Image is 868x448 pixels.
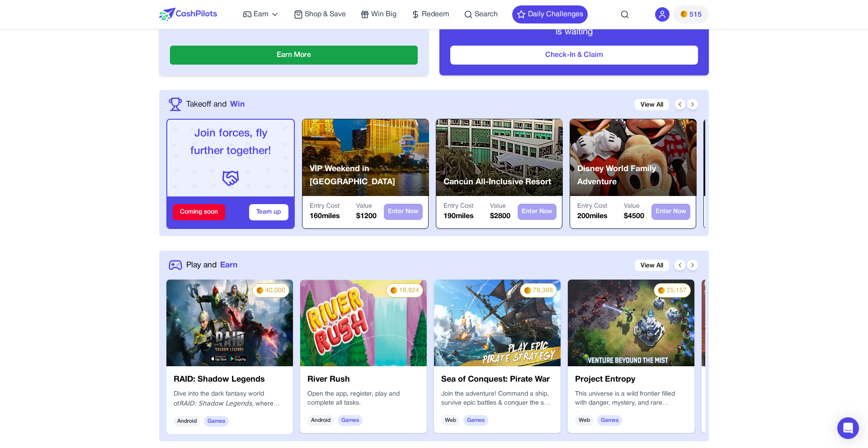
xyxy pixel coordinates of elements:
span: Android [174,416,200,427]
p: Join the adventure! Command a ship, survive epic battles & conquer the sea in this RPG strategy g... [441,390,553,408]
span: Games [338,415,363,426]
a: Redeem [411,9,449,20]
img: CashPilots Logo [159,8,217,21]
img: 75fe42d1-c1a6-4a8c-8630-7b3dc285bdf3.jpg [434,280,561,366]
p: This universe is a wild frontier filled with danger, mystery, and rare resources critical to huma... [575,390,687,408]
button: Check-In & Claim [450,46,698,65]
a: Search [464,9,498,20]
span: Win [230,98,245,110]
span: 79,388 [533,286,553,295]
a: Play andEarn [186,259,237,271]
span: Takeoff and [186,98,226,110]
p: 160 miles [310,211,340,222]
span: Shop & Save [305,9,346,20]
p: Entry Cost [443,202,474,211]
a: Shop & Save [294,9,346,20]
img: PMs [524,287,531,294]
span: Earn [220,259,237,271]
p: VIP Weekend in [GEOGRAPHIC_DATA] [310,163,429,189]
p: 190 miles [443,211,474,222]
p: $ 4500 [624,211,644,222]
button: Earn More [170,46,418,65]
button: Enter Now [518,204,557,220]
span: Web [575,415,594,426]
span: Games [204,416,229,427]
img: PMs [658,287,665,294]
button: PMs515 [673,5,709,23]
img: 46a43527-fab0-49c9-8ed1-17a9e39951a8.jpeg [702,280,828,366]
div: Coming soon [173,204,225,220]
span: 25,157 [667,286,687,295]
p: Dive into the dark fantasy world of , where every decision shapes your legendary journey. [174,390,286,409]
em: RAID: Shadow Legends [179,400,252,407]
div: Open the app, register, play and complete all tasks. [307,390,420,408]
div: Open Intercom Messenger [837,417,859,439]
p: 200 miles [577,211,608,222]
span: Search [475,9,498,20]
button: Daily Challenges [512,5,588,23]
img: nRLw6yM7nDBu.webp [166,280,293,366]
span: 40,000 [265,286,285,295]
span: 18,924 [399,286,419,295]
span: Redeem [422,9,449,20]
span: Android [307,415,334,426]
img: PMs [390,287,397,294]
h3: Project Entropy [575,373,687,386]
span: is waiting [556,28,593,36]
button: Enter Now [651,204,690,220]
h3: River Rush [307,373,420,386]
p: Join forces, fly further together! [175,125,287,160]
p: Entry Cost [577,202,608,211]
p: Disney World Family Adventure [577,163,697,189]
img: PMs [680,10,688,18]
p: Value [356,202,377,211]
span: Play and [186,259,217,271]
img: cd3c5e61-d88c-4c75-8e93-19b3db76cddd.webp [300,280,427,366]
a: Win Big [360,9,396,20]
span: 515 [689,9,702,20]
p: Cancún All-Inclusive Resort [443,176,551,189]
button: Enter Now [384,204,423,220]
a: View All [635,260,669,271]
h3: RAID: Shadow Legends [174,373,286,386]
a: Earn [243,9,279,20]
img: 1e684bf2-8f9d-4108-9317-d9ed0cf0d127.webp [568,280,694,366]
a: Takeoff andWin [186,98,245,110]
p: Value [490,202,510,211]
img: PMs [256,287,264,294]
h3: Sea of Conquest: Pirate War [441,373,553,386]
p: Value [624,202,644,211]
span: Games [463,415,488,426]
p: $ 2800 [490,211,510,222]
a: View All [635,99,669,110]
span: Web [441,415,460,426]
p: $ 1200 [356,211,377,222]
span: Win Big [371,9,396,20]
p: Entry Cost [310,202,340,211]
span: Games [597,415,622,426]
span: Earn [254,9,269,20]
button: Team up [249,204,288,220]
